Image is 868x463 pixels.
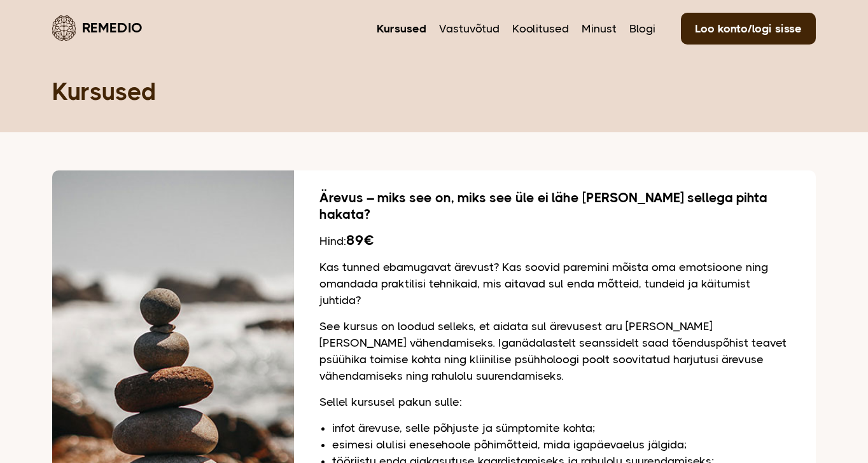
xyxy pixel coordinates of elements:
a: Koolitused [512,20,569,37]
h1: Kursused [52,76,816,107]
img: Remedio logo [52,15,76,41]
li: esimesi olulisi enesehoole põhimõtteid, mida igapäevaelus jälgida; [332,436,790,453]
b: 89€ [346,232,374,248]
h2: Ärevus – miks see on, miks see üle ei lähe [PERSON_NAME] sellega pihta hakata? [319,190,790,223]
p: Kas tunned ebamugavat ärevust? Kas soovid paremini mõista oma emotsioone ning omandada praktilisi... [319,259,790,308]
a: Minust [582,20,617,37]
a: Blogi [629,20,655,37]
p: See kursus on loodud selleks, et aidata sul ärevusest aru [PERSON_NAME] [PERSON_NAME] vähendamise... [319,318,790,384]
a: Remedio [52,13,143,43]
a: Vastuvõtud [439,20,500,37]
a: Loo konto/logi sisse [681,13,816,45]
p: Sellel kursusel pakun sulle: [319,394,790,410]
a: Kursused [377,20,426,37]
li: infot ärevuse, selle põhjuste ja sümptomite kohta; [332,420,790,436]
div: Hind: [319,232,790,249]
